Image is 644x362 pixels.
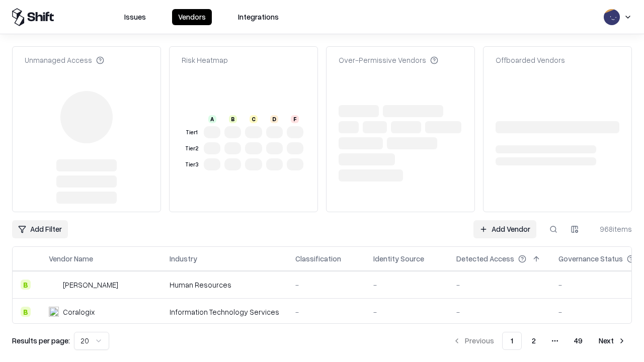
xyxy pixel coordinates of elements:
button: Issues [118,9,152,25]
div: [PERSON_NAME] [63,280,118,290]
img: Deel [49,280,59,290]
div: - [295,280,357,290]
div: Coralogix [63,307,95,317]
button: Next [593,332,632,350]
a: Add Vendor [473,220,536,238]
div: Tier 1 [184,128,200,137]
div: Tier 2 [184,144,200,153]
div: Industry [170,253,197,264]
div: B [21,307,31,317]
div: Detected Access [456,253,514,264]
div: Tier 3 [184,160,200,169]
p: Results per page: [12,335,70,346]
div: D [270,115,278,123]
img: Coralogix [49,307,59,317]
div: - [373,280,440,290]
div: Identity Source [373,253,424,264]
div: Risk Heatmap [182,55,228,65]
button: 49 [566,332,591,350]
div: - [456,307,542,317]
div: 968 items [592,224,632,234]
div: Over-Permissive Vendors [339,55,438,65]
div: Offboarded Vendors [496,55,565,65]
button: Vendors [172,9,212,25]
button: Integrations [232,9,285,25]
div: - [295,307,357,317]
nav: pagination [447,332,632,350]
div: Classification [295,253,341,264]
div: C [250,115,258,123]
div: B [21,280,31,290]
div: - [456,280,542,290]
div: F [291,115,299,123]
button: 2 [524,332,544,350]
div: B [229,115,237,123]
button: 1 [502,332,522,350]
div: - [373,307,440,317]
div: Governance Status [558,253,623,264]
button: Add Filter [12,220,68,238]
div: Unmanaged Access [25,55,104,65]
div: Vendor Name [49,253,93,264]
div: Human Resources [170,280,279,290]
div: Information Technology Services [170,307,279,317]
div: A [208,115,216,123]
